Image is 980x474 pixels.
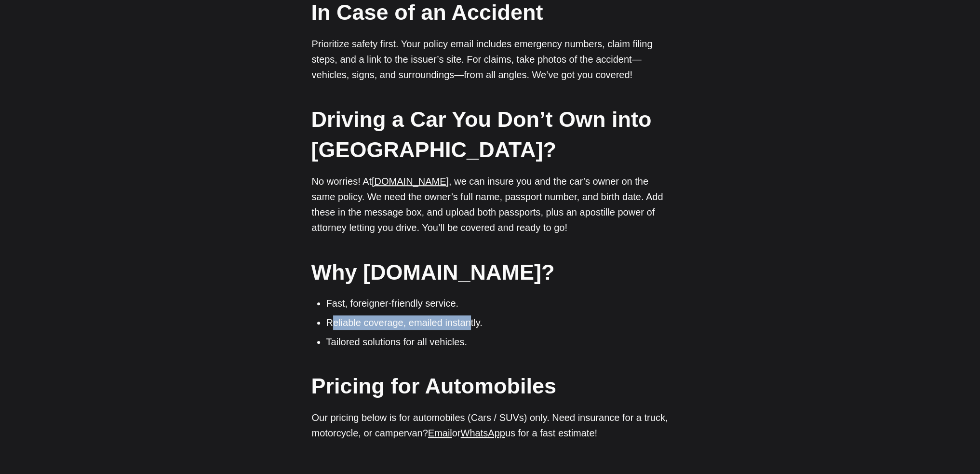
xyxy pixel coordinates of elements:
[311,371,668,401] h2: Pricing for Automobiles
[312,36,669,82] p: Prioritize safety first. Your policy email includes emergency numbers, claim filing steps, and a ...
[326,296,669,311] li: Fast, foreigner-friendly service.
[326,315,669,330] li: Reliable coverage, emailed instantly.
[428,428,452,438] a: Email
[311,257,668,287] h2: Why [DOMAIN_NAME]?
[312,174,669,235] p: No worries! At , we can insure you and the car’s owner on the same policy. We need the owner’s fu...
[372,176,449,187] a: [DOMAIN_NAME]
[312,410,669,441] p: Our pricing below is for automobiles (Cars / SUVs) only. Need insurance for a truck, motorcycle, ...
[326,335,669,349] li: Tailored solutions for all vehicles.
[461,428,505,438] a: WhatsApp
[311,107,652,162] strong: Driving a Car You Don’t Own into [GEOGRAPHIC_DATA]?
